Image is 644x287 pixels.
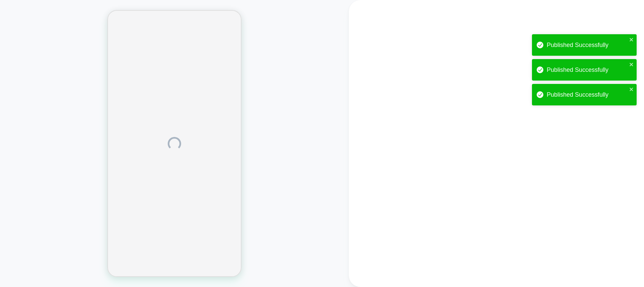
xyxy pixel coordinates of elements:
[547,66,627,74] div: Published Successfully
[547,42,627,49] div: Published Successfully
[547,91,627,98] div: Published Successfully
[629,87,634,93] button: close
[629,37,634,43] button: close
[629,62,634,68] button: close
